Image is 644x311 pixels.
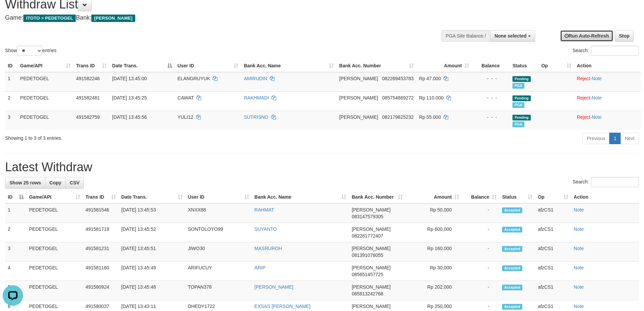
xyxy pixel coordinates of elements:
td: PEDETOGEL [26,242,83,262]
td: afzCS1 [535,281,571,300]
th: Bank Acc. Number: activate to sort column ascending [336,60,416,72]
td: [DATE] 13:45:48 [119,281,185,300]
td: 1 [5,203,26,223]
button: None selected [490,30,535,42]
span: Rp 110.000 [419,95,444,101]
td: Rp 30,000 [405,262,462,281]
th: Bank Acc. Name: activate to sort column ascending [241,60,336,72]
a: EXSAS [PERSON_NAME] [255,304,311,309]
th: Balance [472,60,510,72]
a: 1 [609,133,621,144]
td: PEDETOGEL [26,203,83,223]
a: Reject [577,114,590,120]
a: [PERSON_NAME] [255,284,293,290]
td: [DATE] 13:45:51 [119,242,185,262]
a: Next [620,133,639,144]
th: Amount: activate to sort column ascending [416,60,472,72]
span: 491582246 [76,76,100,81]
div: PGA Site Balance / [442,30,490,42]
a: Note [574,207,584,213]
th: Game/API: activate to sort column ascending [18,60,73,72]
td: ARIFUCUY [185,262,252,281]
td: PEDETOGEL [26,281,83,300]
span: Copy 085754869272 to clipboard [382,95,413,101]
span: ELANGRUYUK [177,76,210,81]
a: Note [574,226,584,232]
th: Action [574,60,641,72]
td: Rp 160,000 [405,242,462,262]
a: Reject [577,95,590,101]
span: CSV [70,180,79,185]
a: CSV [65,177,84,188]
a: Note [574,304,584,309]
a: Note [574,265,584,270]
td: [DATE] 13:45:49 [119,262,185,281]
td: 3 [5,111,18,130]
a: Copy [45,177,66,188]
td: PEDETOGEL [26,223,83,242]
span: Rp 55.000 [419,114,441,120]
span: Accepted [502,207,522,213]
span: Pending [512,115,531,120]
span: [PERSON_NAME] [352,246,390,251]
td: Rp 600,000 [405,223,462,242]
a: Note [592,95,602,101]
th: Op: activate to sort column ascending [535,191,571,203]
td: Rp 50,000 [405,203,462,223]
span: [PERSON_NAME] [339,114,378,120]
th: Action [571,191,639,203]
label: Search: [573,177,639,187]
th: Balance: activate to sort column ascending [462,191,499,203]
th: Status [510,60,539,72]
div: - - - [475,75,507,82]
span: PGA [512,121,524,127]
td: 491581231 [83,242,119,262]
td: afzCS1 [535,262,571,281]
td: afzCS1 [535,203,571,223]
td: PEDETOGEL [26,262,83,281]
span: Copy 085651457725 to clipboard [352,272,383,277]
td: · [574,72,641,92]
a: RAKHMADI [244,95,269,101]
span: [PERSON_NAME] [91,15,135,22]
div: - - - [475,114,507,120]
input: Search: [591,46,639,56]
td: afzCS1 [535,242,571,262]
span: 491582759 [76,114,100,120]
th: ID: activate to sort column descending [5,191,26,203]
td: - [462,242,499,262]
td: afzCS1 [535,223,571,242]
td: PEDETOGEL [18,111,73,130]
span: Show 25 rows [9,180,41,185]
td: SONTOLOYO99 [185,223,252,242]
td: · [574,91,641,111]
span: None selected [495,33,527,39]
span: [PERSON_NAME] [352,284,390,290]
th: User ID: activate to sort column ascending [185,191,252,203]
div: - - - [475,94,507,101]
td: 491581160 [83,262,119,281]
a: Previous [582,133,610,144]
a: ARIP [255,265,266,270]
h1: Latest Withdraw [5,160,639,174]
a: Show 25 rows [5,177,45,188]
span: Copy 082269453783 to clipboard [382,76,413,81]
td: 3 [5,242,26,262]
td: 2 [5,223,26,242]
td: 491581546 [83,203,119,223]
span: 491582481 [76,95,100,101]
span: [PERSON_NAME] [352,265,390,270]
select: Showentries [17,46,42,56]
td: 2 [5,91,18,111]
span: Accepted [502,246,522,252]
span: Copy 081391076055 to clipboard [352,252,383,258]
a: Note [574,246,584,251]
td: 491581719 [83,223,119,242]
span: Copy 082179825232 to clipboard [382,114,413,120]
th: Date Trans.: activate to sort column ascending [119,191,185,203]
td: XNXX88 [185,203,252,223]
span: Copy 085813242768 to clipboard [352,291,383,296]
a: SUYANTO [255,226,277,232]
a: MASRUROH [255,246,282,251]
th: Bank Acc. Name: activate to sort column ascending [252,191,349,203]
